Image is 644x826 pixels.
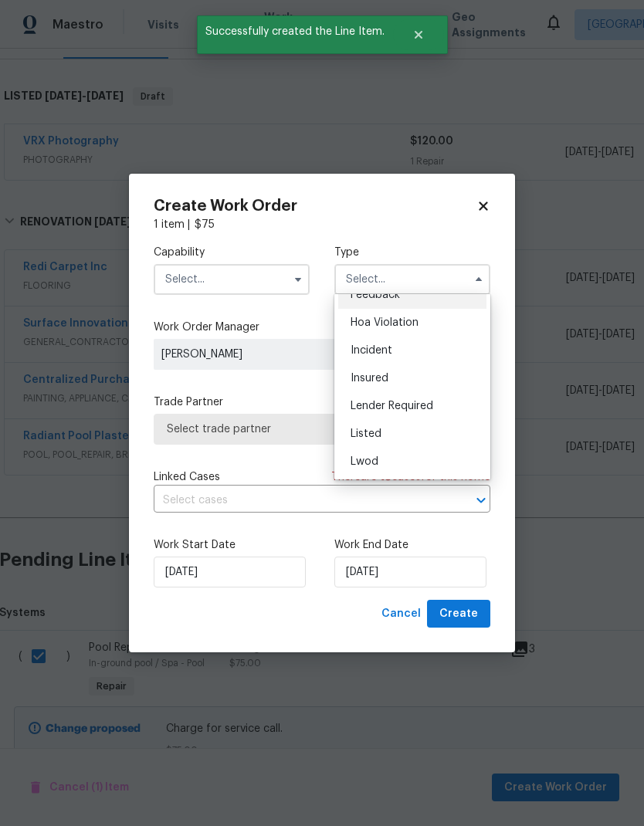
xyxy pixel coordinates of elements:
[161,347,384,362] span: [PERSON_NAME]
[154,537,310,553] label: Work Start Date
[393,19,444,50] button: Close
[375,600,427,628] button: Cancel
[470,489,492,511] button: Open
[351,373,388,384] span: Insured
[154,198,476,214] h2: Create Work Order
[195,219,215,230] span: $ 75
[197,15,393,48] span: Successfully created the Line Item.
[289,270,307,289] button: Show options
[427,600,490,628] button: Create
[351,317,419,328] span: Hoa Violation
[334,264,490,295] input: Select...
[331,469,490,485] span: There are case s for this home
[334,245,490,260] label: Type
[469,270,488,289] button: Hide options
[154,264,310,295] input: Select...
[154,489,447,513] input: Select cases
[351,289,400,300] span: Feedback
[154,320,490,335] label: Work Order Manager
[154,217,490,232] div: 1 item |
[154,469,220,485] span: Linked Cases
[154,245,310,260] label: Capability
[167,421,477,437] span: Select trade partner
[381,604,421,624] span: Cancel
[154,557,306,587] input: M/D/YYYY
[154,394,490,410] label: Trade Partner
[351,401,433,411] span: Lender Required
[334,537,490,553] label: Work End Date
[351,456,378,467] span: Lwod
[380,472,391,482] span: 13
[351,345,392,356] span: Incident
[334,557,486,587] input: M/D/YYYY
[351,428,381,439] span: Listed
[439,604,478,624] span: Create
